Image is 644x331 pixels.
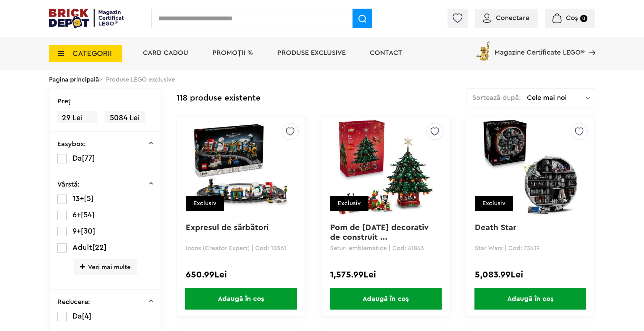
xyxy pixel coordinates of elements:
span: [77] [82,154,95,162]
span: 9+ [73,227,81,235]
a: Magazine Certificate LEGO® [585,40,595,47]
a: Conectare [483,15,529,21]
a: Expresul de sărbători [186,224,269,232]
span: Conectare [496,15,529,21]
span: Da [73,154,82,162]
div: 118 produse existente [176,88,261,108]
span: 5084 Lei [105,111,145,125]
span: [4] [82,312,92,320]
a: Pagina principală [49,76,99,83]
span: [30] [81,227,95,235]
img: Expresul de sărbători [193,119,289,215]
a: Pom de [DATE] decorativ de construit ... [330,224,431,242]
span: CATEGORII [73,50,112,57]
div: Exclusiv [475,196,513,211]
div: Exclusiv [186,196,224,211]
p: Seturi emblematice | Cod: 41843 [330,245,441,251]
span: Sortează după: [472,94,521,101]
span: Adaugă în coș [330,288,442,310]
span: Coș [566,15,578,21]
span: Cele mai noi [527,94,586,101]
span: [54] [81,211,95,219]
a: Adaugă în coș [321,288,450,310]
span: Magazine Certificate LEGO® [494,40,585,56]
p: Icons (Creator Expert) | Cod: 10361 [186,245,297,251]
span: Vezi mai multe [74,259,137,275]
a: PROMOȚII % [212,49,253,56]
img: Pom de Crăciun decorativ de construit în familie [337,119,434,215]
a: Card Cadou [143,49,188,56]
span: 13+ [73,195,84,202]
div: Exclusiv [330,196,368,211]
div: > Produse LEGO exclusive [49,70,595,88]
div: 650.99Lei [186,270,297,279]
p: Easybox: [57,141,86,148]
span: Adaugă în coș [474,288,586,310]
span: [5] [84,195,94,202]
span: 29 Lei [57,111,97,125]
a: Adaugă în coș [466,288,594,310]
div: 1,575.99Lei [330,270,441,279]
div: 5,083.99Lei [475,270,586,279]
span: Adult [73,244,92,251]
p: Reducere: [57,299,90,305]
small: 0 [580,15,587,22]
span: [22] [92,244,107,251]
p: Vârstă: [57,181,80,188]
a: Death Star [475,224,516,232]
p: Preţ [57,98,71,105]
span: 6+ [73,211,81,219]
span: Da [73,312,82,320]
img: Death Star [482,119,579,215]
a: Adaugă în coș [177,288,305,310]
a: Produse exclusive [277,49,346,56]
a: Contact [370,49,402,56]
span: Adaugă în coș [185,288,297,310]
p: Star Wars | Cod: 75419 [475,245,586,251]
